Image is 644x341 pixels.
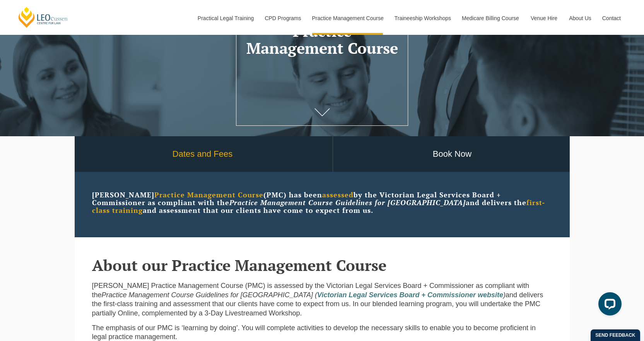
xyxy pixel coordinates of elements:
a: Practical Legal Training [192,2,259,35]
h1: Practice Management Course [245,22,400,57]
a: About Us [563,2,596,35]
a: [PERSON_NAME] Centre for Law [17,6,69,28]
a: Practice Management Course [306,2,389,35]
a: Contact [596,2,627,35]
strong: Practice Management Course [154,190,263,199]
a: Venue Hire [525,2,563,35]
a: Traineeship Workshops [389,2,456,35]
p: [PERSON_NAME] (PMC) has been by the Victorian Legal Services Board + Commissioner as compliant wi... [92,191,552,214]
a: Book Now [333,136,572,172]
a: CPD Programs [259,2,306,35]
a: Victorian Legal Services Board + Commissioner website [317,291,503,299]
iframe: LiveChat chat widget [592,289,625,322]
em: Practice Management Course Guidelines for [GEOGRAPHIC_DATA] [229,198,466,207]
strong: first-class training [92,198,545,215]
h2: About our Practice Management Course [92,257,552,274]
strong: assessed [322,190,354,199]
a: Dates and Fees [73,136,333,172]
p: [PERSON_NAME] Practice Management Course (PMC) is assessed by the Victorian Legal Services Board ... [92,281,552,318]
em: Practice Management Course Guidelines for [GEOGRAPHIC_DATA] ( ) [102,291,506,299]
a: Medicare Billing Course [456,2,525,35]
